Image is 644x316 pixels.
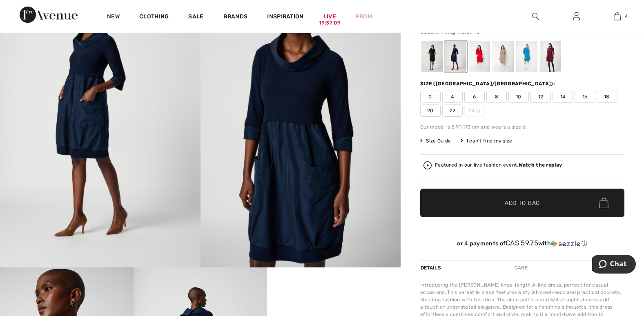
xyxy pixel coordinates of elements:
[508,260,535,275] div: Care
[420,123,624,131] div: Our model is 5'9"/175 cm and wears a size 6.
[469,41,490,72] div: Lipstick Red 173
[442,105,463,117] span: 22
[139,13,169,22] a: Clothing
[476,109,480,113] img: ring-m.svg
[464,91,485,103] span: 6
[551,240,580,247] img: Sezzle
[530,91,551,103] span: 12
[575,91,595,103] span: 16
[423,161,432,169] img: Watch the replay
[420,239,624,250] div: or 4 payments ofCA$ 59.75withSezzle Click to learn more about Sezzle
[421,41,443,72] div: Black
[492,41,514,72] div: Java
[267,13,303,22] span: Inspiration
[356,12,372,21] a: Prom
[323,12,336,21] a: Live19:37:09
[599,198,608,208] img: Bag.svg
[464,105,485,117] span: 24
[519,162,562,168] strong: Watch the replay
[597,91,617,103] span: 18
[420,105,441,117] span: 20
[420,137,451,145] span: Size Guide
[553,91,573,103] span: 14
[20,7,78,23] img: 1ère Avenue
[486,91,507,103] span: 8
[420,91,441,103] span: 2
[508,91,529,103] span: 10
[566,11,586,22] a: Sign In
[516,41,537,72] div: Pacific blue
[592,255,636,275] iframe: Opens a widget where you can chat to one of our agents
[107,13,120,22] a: New
[188,13,203,22] a: Sale
[435,162,562,168] div: Featured in our live fashion event.
[573,11,580,21] img: My Info
[505,199,540,207] span: Add to Bag
[442,91,463,103] span: 4
[420,189,624,217] button: Add to Bag
[614,11,621,21] img: My Bag
[625,13,628,20] span: 4
[420,80,557,87] div: Size ([GEOGRAPHIC_DATA]/[GEOGRAPHIC_DATA]):
[420,260,443,275] div: Details
[597,11,637,21] a: 4
[540,41,561,72] div: Merlot
[223,13,248,22] a: Brands
[506,239,538,247] span: CA$ 59.75
[420,239,624,247] div: or 4 payments of with
[532,11,539,21] img: search the website
[445,41,466,72] div: Midnight Blue 40
[461,137,512,145] div: I can't find my size
[319,19,341,27] div: 19:37:09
